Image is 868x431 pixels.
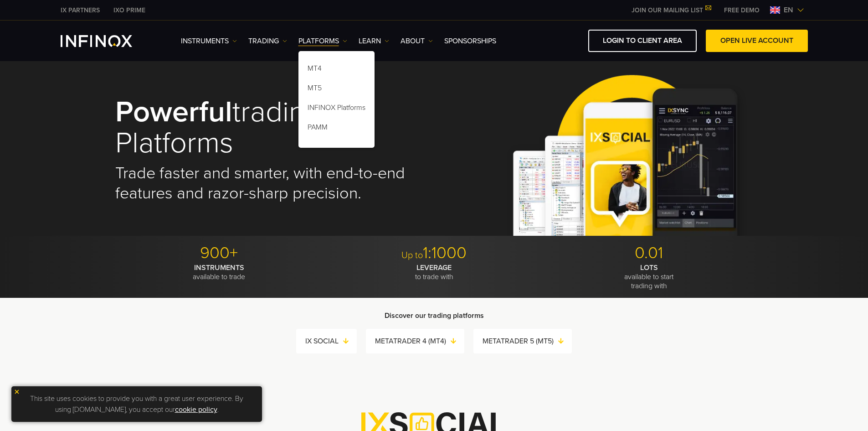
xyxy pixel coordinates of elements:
p: 900+ [115,243,324,263]
h2: Trade faster and smarter, with end-to-end features and razor-sharp precision. [115,163,421,203]
a: PAMM [298,119,375,139]
strong: LOTS [640,263,658,272]
a: cookie policy [175,405,217,414]
a: TRADING [248,36,287,47]
p: 1:1000 [330,243,538,263]
a: MT5 [298,80,375,99]
a: OPEN LIVE ACCOUNT [706,30,808,52]
a: INFINOX Logo [61,35,154,47]
span: en [780,5,797,16]
a: PLATFORMS [298,36,347,47]
a: METATRADER 4 (MT4) [375,335,464,348]
img: yellow close icon [14,389,20,395]
strong: Discover our trading platforms [385,311,484,320]
strong: Powerful [115,94,232,130]
a: INFINOX [54,5,107,15]
span: Up to [401,250,423,261]
a: SPONSORSHIPS [444,36,496,47]
a: INFINOX MENU [717,5,766,15]
p: available to start trading with [545,263,753,291]
a: Learn [359,36,389,47]
a: INFINOX [107,5,152,15]
a: Instruments [181,36,237,47]
a: IX SOCIAL [305,335,357,348]
strong: INSTRUMENTS [194,263,244,272]
a: MT4 [298,60,375,80]
p: 0.01 [545,243,753,263]
a: JOIN OUR MAILING LIST [625,6,717,14]
h1: trading platforms [115,97,421,159]
a: ABOUT [401,36,433,47]
strong: LEVERAGE [416,263,452,272]
p: available to trade [115,263,324,281]
p: This site uses cookies to provide you with a great user experience. By using [DOMAIN_NAME], you a... [16,391,257,417]
a: METATRADER 5 (MT5) [483,335,572,348]
a: INFINOX Platforms [298,99,375,119]
p: to trade with [330,263,538,281]
a: LOGIN TO CLIENT AREA [588,30,697,52]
